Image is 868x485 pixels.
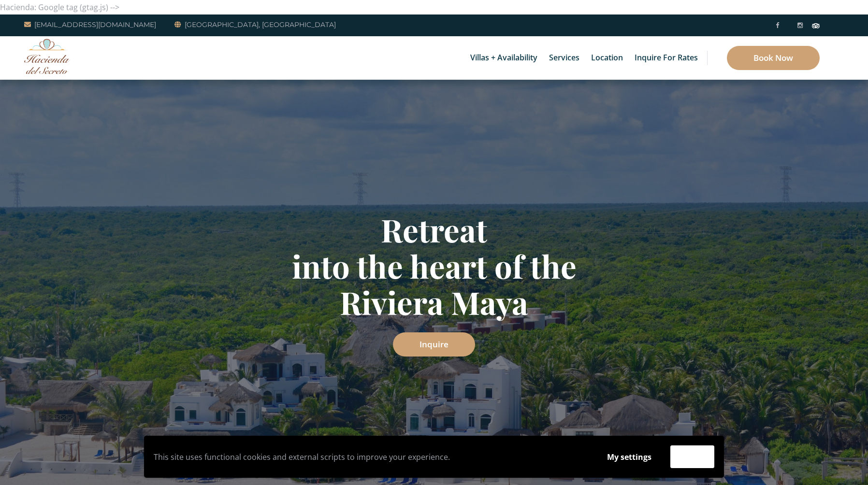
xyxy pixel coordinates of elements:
a: Services [544,36,584,80]
a: [EMAIL_ADDRESS][DOMAIN_NAME] [24,19,156,30]
button: Accept [670,445,714,468]
a: Location [586,36,628,80]
p: This site uses functional cookies and external scripts to improve your experience. [154,450,588,464]
a: Book Now [727,46,820,70]
a: [GEOGRAPHIC_DATA], [GEOGRAPHIC_DATA] [174,19,336,30]
a: Inquire for Rates [630,36,703,80]
h1: Retreat into the heart of the Riviera Maya [151,212,717,320]
button: My settings [598,446,661,468]
img: Awesome Logo [24,39,70,74]
img: Tripadvisor_logomark.svg [812,23,820,28]
a: Inquire [393,332,475,357]
a: Villas + Availability [465,36,542,80]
